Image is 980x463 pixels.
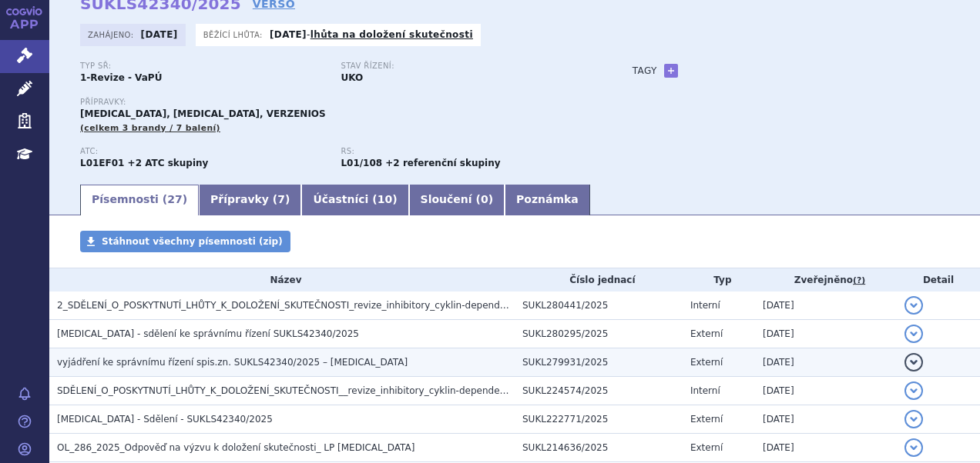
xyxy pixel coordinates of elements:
[515,348,683,377] td: SUKL279931/2025
[904,381,923,400] button: detail
[80,185,199,215] a: Písemnosti (27)
[167,193,182,205] span: 27
[755,434,897,462] td: [DATE]
[505,185,590,215] a: Poznámka
[80,108,326,119] span: [MEDICAL_DATA], [MEDICAL_DATA], VERZENIOS
[102,236,283,247] span: Stáhnout všechny písemnosti (zip)
[80,231,290,252] a: Stáhnout všechny písemnosti (zip)
[141,29,178,40] strong: [DATE]
[57,357,408,368] span: vyjádření ke správnímu řízení spis.zn. SUKLS42340/2025 – Ibrance
[690,385,720,396] span: Interní
[515,377,683,405] td: SUKL224574/2025
[199,185,301,215] a: Přípravky (7)
[80,72,162,83] strong: 1-Revize - VaPÚ
[690,328,723,339] span: Externí
[57,442,414,453] span: OL_286_2025_Odpověď na výzvu k doložení skutečnosti_ LP IBRANCE
[897,268,980,291] th: Detail
[633,62,657,80] h3: Tagy
[690,357,723,368] span: Externí
[88,28,136,41] span: Zahájeno:
[49,268,515,291] th: Název
[57,414,273,425] span: IBRANCE - Sdělení - SUKLS42340/2025
[57,385,583,396] span: SDĚLENÍ_O_POSKYTNUTÍ_LHŮTY_K_DOLOŽENÍ_SKUTEČNOSTI__revize_inhibitory_cyklin-dependentní_kinázy_CDKi_
[755,320,897,348] td: [DATE]
[755,377,897,405] td: [DATE]
[57,300,583,311] span: 2_SDĚLENÍ_O_POSKYTNUTÍ_LHŮTY_K_DOLOŽENÍ_SKUTEČNOSTI_revize_inhibitory_cyklin-dependentní kinázy_CDKi
[664,64,678,78] a: +
[904,296,923,315] button: detail
[690,414,723,425] span: Externí
[80,158,124,168] strong: PALBOCIKLIB
[80,98,602,107] p: Přípravky:
[277,193,285,205] span: 7
[80,147,325,156] p: ATC:
[515,405,683,434] td: SUKL222771/2025
[690,300,720,311] span: Interní
[755,268,897,291] th: Zveřejněno
[755,405,897,434] td: [DATE]
[515,268,683,291] th: Číslo jednací
[310,29,473,40] a: lhůta na doložení skutečnosti
[515,291,683,320] td: SUKL280441/2025
[341,158,382,168] strong: palbociklib
[203,28,266,41] span: Běžící lhůta:
[481,193,488,205] span: 0
[301,185,408,215] a: Účastníci (10)
[270,29,307,40] strong: [DATE]
[80,62,325,71] p: Typ SŘ:
[378,193,392,205] span: 10
[904,325,923,343] button: detail
[904,410,923,428] button: detail
[57,328,359,339] span: IBRANCE - sdělení ke správnímu řízení SUKLS42340/2025
[341,72,363,83] strong: UKO
[341,62,586,71] p: Stav řízení:
[755,348,897,377] td: [DATE]
[904,353,923,371] button: detail
[853,275,865,286] abbr: (?)
[690,442,723,453] span: Externí
[755,291,897,320] td: [DATE]
[270,28,473,41] p: -
[515,434,683,462] td: SUKL214636/2025
[409,185,505,215] a: Sloučení (0)
[80,123,220,133] span: (celkem 3 brandy / 7 balení)
[385,158,500,168] strong: +2 referenční skupiny
[683,268,755,291] th: Typ
[904,438,923,457] button: detail
[128,158,209,168] strong: +2 ATC skupiny
[341,147,586,156] p: RS:
[515,320,683,348] td: SUKL280295/2025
